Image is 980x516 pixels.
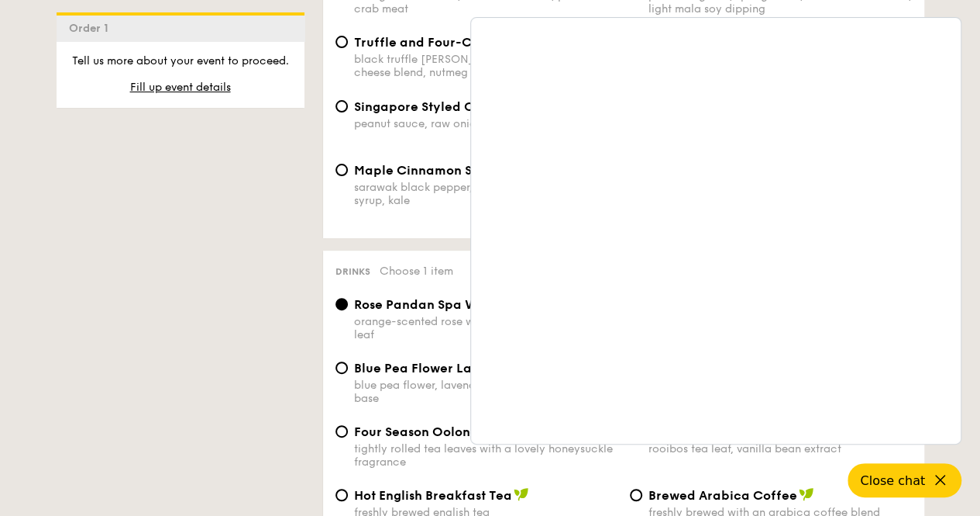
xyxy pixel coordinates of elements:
[354,99,555,114] span: Singapore Styled Chicken Satay
[69,54,292,69] p: Tell us more about your event to proceed.
[860,473,925,488] span: Close chat
[648,442,912,455] div: rooibos tea leaf, vanilla bean extract
[648,488,797,503] span: Brewed Arabica Coffee
[354,181,617,207] div: sarawak black pepper, cinnamon-infused maple syrup, kale
[380,265,453,278] span: Choose 1 item
[335,489,348,501] input: Hot English Breakfast Teafreshly brewed english tea
[335,362,348,374] input: Blue Pea Flower Lavender Tea+$1.00blue pea flower, lavender flower, aromatic tea base
[354,297,504,312] span: Rose Pandan Spa Water
[354,488,512,503] span: Hot English Breakfast Tea
[799,487,814,501] img: icon-vegan.f8ff3823.svg
[354,163,546,178] span: Maple Cinnamon Sweet Potato
[354,35,538,50] span: Truffle and Four-Cheese Mac
[354,424,504,439] span: Four Season Oolong Tea
[514,487,529,501] img: icon-vegan.f8ff3823.svg
[335,425,348,438] input: Four Season Oolong Teatightly rolled tea leaves with a lovely honeysuckle fragrance
[335,266,370,277] span: Drinks
[69,22,115,35] span: Order 1
[354,361,542,376] span: Blue Pea Flower Lavender Tea
[354,442,617,469] div: tightly rolled tea leaves with a lovely honeysuckle fragrance
[130,81,231,94] span: Fill up event details
[335,298,348,310] input: Rose Pandan Spa Waterorange-scented rose water, lemongrass, kaffir lime leaf
[335,36,348,48] input: Truffle and Four-Cheese Macblack truffle [PERSON_NAME], secret three-cheese blend, nutmeg
[335,100,348,113] input: Singapore Styled Chicken Sataypeanut sauce, raw onions, cucumber
[848,463,961,497] button: Close chat
[354,117,617,130] div: peanut sauce, raw onions, cucumber
[354,53,617,79] div: black truffle [PERSON_NAME], secret three-cheese blend, nutmeg
[354,379,617,405] div: blue pea flower, lavender flower, aromatic tea base
[354,315,617,341] div: orange-scented rose water, lemongrass, kaffir lime leaf
[630,489,642,501] input: Brewed Arabica Coffeefreshly brewed with an arabica coffee blend
[335,164,348,176] input: Maple Cinnamon Sweet Potatosarawak black pepper, cinnamon-infused maple syrup, kale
